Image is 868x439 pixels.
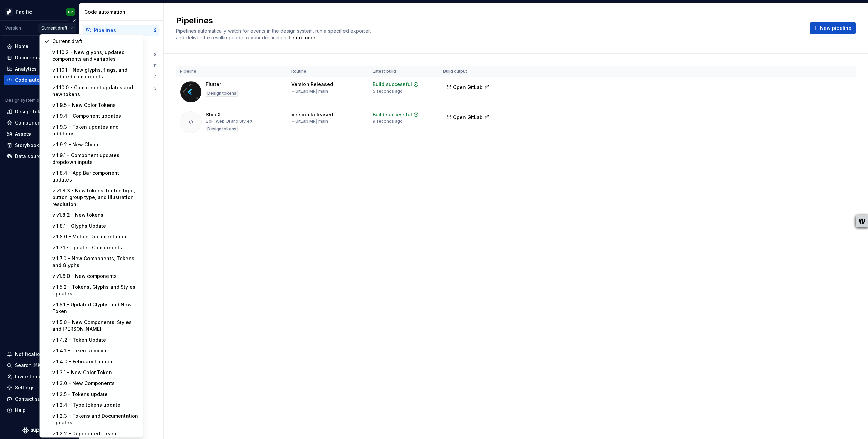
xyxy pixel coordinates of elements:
div: v 1.10.0 - Component updates and new tokens [52,84,139,98]
div: v 1.9.3 - Token updates and additions [52,123,139,137]
div: v v1.6.0 - New components [52,273,139,280]
div: v 1.2.3 - Tokens and Documentation Updates [52,413,139,426]
div: v 1.5.1 - Updated Glyphs and New Token [52,301,139,315]
div: v 1.8.0 - Motion Documentation [52,233,139,240]
div: v 1.10.1 - New glyphs, flags, and updated components [52,66,139,80]
div: v 1.5.2 - Tokens, Glyphs and Styles Updates [52,284,139,297]
div: v 1.2.4 - Type tokens update [52,402,139,408]
div: v 1.9.1 - Component updates: dropdown inputs [52,152,139,166]
div: v 1.8.4 - App Bar component updates [52,170,139,183]
div: v 1.7.1 - Updated Components [52,244,139,251]
div: v 1.4.2 - Token Update [52,337,139,343]
div: Current draft [52,38,139,45]
div: v 1.3.0 - New Components [52,380,139,387]
div: v 1.4.0 - February Launch [52,358,139,365]
div: v 1.5.0 - New Components, Styles and [PERSON_NAME] [52,319,139,332]
div: v 1.9.4 - Component updates [52,113,139,119]
div: v v1.8.3 - New tokens, button type, button group type, and illustration resolution [52,187,139,208]
div: v 1.3.1 - New Color Token [52,369,139,376]
div: v 1.10.2 - New glyphs, updated components and variables [52,49,139,62]
div: v 1.4.1 - Token Removal [52,347,139,354]
div: v 1.7.0 - New Components, Tokens and Glyphs [52,255,139,269]
div: v 1.2.5 - Tokens update [52,391,139,398]
div: v 1.9.5 - New Color Tokens [52,102,139,109]
div: v 1.9.2 - New Glyph [52,141,139,148]
div: v 1.8.1 - Glyphs Update [52,223,139,229]
div: v v1.8.2 - New tokens [52,212,139,218]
